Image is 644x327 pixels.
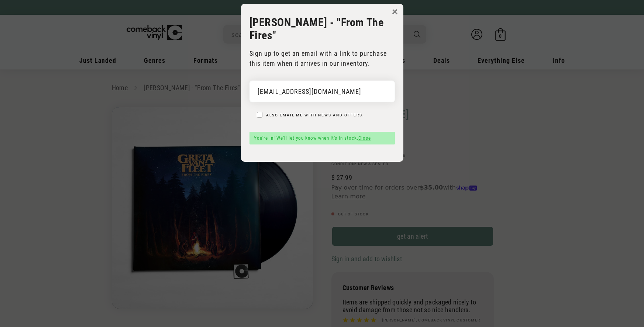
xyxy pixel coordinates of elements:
h3: [PERSON_NAME] - "From The Fires" [249,16,395,42]
button: × [392,6,398,17]
div: You're in! We'll let you know when it's in stock. [249,132,395,144]
label: Also email me with news and offers. [266,113,364,117]
input: email [249,81,395,102]
p: Sign up to get an email with a link to purchase this item when it arrives in our inventory. [249,48,395,68]
a: Close [358,135,371,141]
